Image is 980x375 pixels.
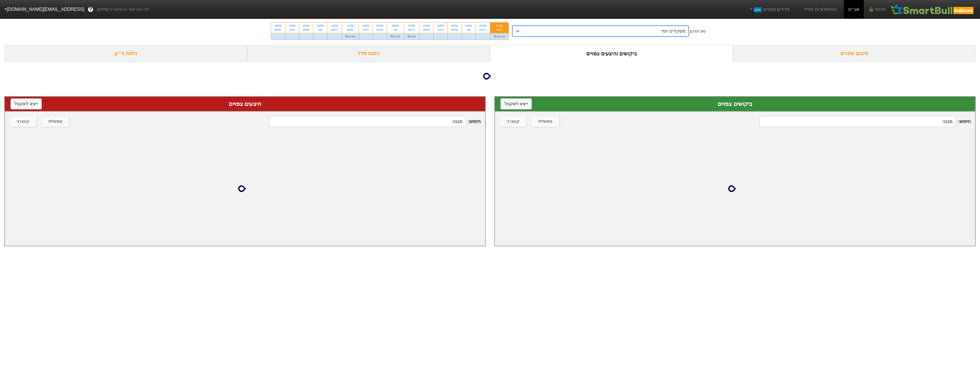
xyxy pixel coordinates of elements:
[462,33,475,40] div: -
[479,28,487,32] div: ראשון
[437,24,444,28] div: 03/09
[501,98,532,109] button: ייצא לאקסל
[313,33,327,40] div: -
[390,28,400,32] div: שני
[760,116,955,127] input: 222 רשומות...
[801,4,839,15] a: הסימולציות שלי
[490,45,733,62] div: ביקושים והיצעים צפויים
[390,24,400,28] div: 08/09
[419,33,433,40] div: -
[373,33,387,40] div: -
[362,28,369,32] div: רביעי
[437,28,444,32] div: רביעי
[376,28,383,32] div: שלישי
[4,45,247,62] div: ניתוח ני״ע
[342,33,359,40] div: ₪32.8M
[48,118,63,125] div: ממשלתי
[317,24,324,28] div: 15/09
[690,28,706,34] div: סוג עדכון
[10,116,36,127] button: קונצרני
[387,33,404,40] div: ₪11.6M
[733,45,976,62] div: סיכום שינויים
[507,118,519,125] div: קונצרני
[494,24,505,28] div: 27/08
[11,100,479,108] div: היצעים צפויים
[271,33,285,40] div: -
[501,100,969,108] div: ביקושים צפויים
[345,24,355,28] div: 11/09
[362,24,369,28] div: 10/09
[890,4,975,15] img: SmartBull
[434,33,447,40] div: -
[479,24,487,28] div: 31/08
[303,28,310,32] div: שלישי
[317,28,324,32] div: שני
[760,116,971,127] span: חיפוש :
[331,24,338,28] div: 14/09
[331,28,338,32] div: ראשון
[270,116,481,127] span: חיפוש :
[538,118,553,125] div: ממשלתי
[407,24,416,28] div: 07/09
[359,33,373,40] div: -
[11,98,42,109] button: ייצא לאקסל
[423,24,430,28] div: 04/09
[451,28,458,32] div: שלישי
[448,33,461,40] div: -
[247,45,490,62] div: ניתוח מדד
[327,33,342,40] div: -
[17,118,29,125] div: קונצרני
[423,28,430,32] div: חמישי
[746,4,792,15] a: מדדים נוספיםחדש
[451,24,458,28] div: 02/09
[376,24,383,28] div: 09/09
[299,33,313,40] div: -
[42,116,69,127] button: ממשלתי
[532,116,559,127] button: ממשלתי
[661,28,685,35] div: משקלים יומי
[490,33,509,40] div: ₪194.3M
[285,33,299,40] div: -
[97,7,149,12] span: לפי נתוני סוף יום מתאריך [DATE]
[274,28,282,32] div: חמישי
[465,28,472,32] div: שני
[303,24,310,28] div: 16/09
[483,69,497,83] img: loading...
[465,24,472,28] div: 01/09
[238,182,252,195] img: loading...
[754,7,762,12] span: חדש
[476,33,490,40] div: -
[404,33,419,40] div: ₪9.8M
[89,6,92,13] span: ?
[289,28,296,32] div: רביעי
[345,28,355,32] div: חמישי
[270,116,465,127] input: 352 רשומות...
[274,24,282,28] div: 18/09
[289,24,296,28] div: 17/09
[728,182,742,195] img: loading...
[407,28,416,32] div: ראשון
[494,28,505,32] div: רביעי
[500,116,526,127] button: קונצרני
